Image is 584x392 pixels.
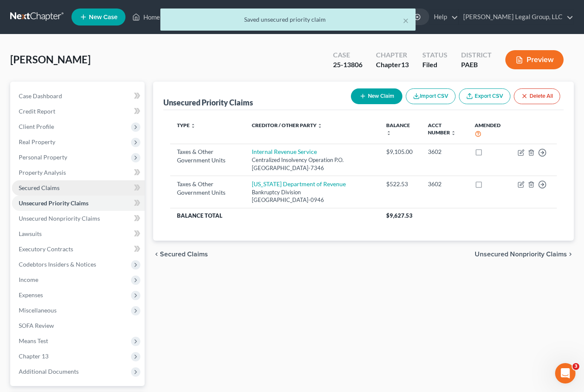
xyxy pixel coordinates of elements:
span: 13 [401,60,409,68]
div: Chapter [376,60,409,70]
div: Status [422,50,447,60]
th: Balance Total [170,208,379,223]
button: Upload attachment [13,278,20,285]
span: Personal Property [19,153,67,161]
div: Close [149,3,165,19]
a: SOFA Review [12,318,145,333]
p: Active [41,11,58,19]
div: Emma says… [7,48,163,270]
span: $9,627.53 [386,212,413,219]
i: unfold_more [451,131,456,136]
button: Send a message… [146,275,160,289]
img: Profile image for Emma [24,5,38,18]
span: 3 [573,363,579,370]
a: Unsecured Nonpriority Claims [12,211,145,226]
a: Export CSV [459,88,510,104]
th: Amended [468,117,511,144]
a: Creditor / Other Party unfold_more [252,122,322,128]
div: Chapter [376,50,409,60]
div: $9,105.00 [386,148,414,156]
span: Secured Claims [19,184,60,191]
span: Unsecured Priority Claims [19,199,88,207]
li: Wait at least before attempting again (to allow MFA to reset on the court’s site) [20,168,133,192]
div: Taxes & Other Government Units [177,180,238,197]
div: 3602 [428,148,461,156]
span: Secured Claims [160,251,208,258]
a: Type unfold_more [177,122,196,128]
div: Saved unsecured priority claim [167,15,409,24]
div: Bankruptcy Division [GEOGRAPHIC_DATA]-0946 [252,188,373,204]
button: × [403,15,409,26]
button: Start recording [54,278,61,285]
i: chevron_right [567,251,574,258]
button: go back [6,3,22,20]
iframe: Intercom live chat [555,363,575,383]
div: Taxes & Other Government Units [177,148,238,165]
a: Executory Contracts [12,241,145,257]
li: Refresh your browser [20,158,133,166]
span: [PERSON_NAME] [10,53,91,65]
div: 25-13806 [333,60,362,70]
div: Filed [422,60,447,70]
div: Important Filing UpdateOur team has been actively rolling out updates to address issues associate... [7,48,140,251]
span: Property Analysis [19,169,66,176]
div: If you encounter an error when filing, please take the following steps before trying to file again: [14,129,133,154]
span: Client Profile [19,123,54,130]
div: District [461,50,492,60]
div: PAEB [461,60,492,70]
span: Codebtors Insiders & Notices [19,261,96,268]
span: Unsecured Nonpriority Claims [475,251,567,258]
a: [US_STATE] Department of Revenue [252,180,346,187]
span: Expenses [19,291,43,298]
i: unfold_more [317,123,322,128]
a: Secured Claims [12,180,145,196]
button: chevron_left Secured Claims [153,251,208,258]
a: Acct Number unfold_more [428,122,456,136]
span: Credit Report [19,108,55,115]
b: 10 full minutes [57,168,108,175]
a: Internal Revenue Service [252,148,317,155]
textarea: Message… [7,261,163,275]
a: Credit Report [12,104,145,119]
a: Balance unfold_more [386,122,410,136]
span: Chapter 13 [19,352,48,360]
span: Lawsuits [19,230,42,237]
div: [PERSON_NAME] • 3m ago [14,253,82,258]
a: Property Analysis [12,165,145,180]
div: $522.53 [386,180,414,188]
span: SOFA Review [19,322,54,329]
button: Preview [505,50,564,69]
span: Unsecured Nonpriority Claims [19,215,100,222]
span: Income [19,276,38,283]
b: Important Filing Update [14,54,94,61]
span: Additional Documents [19,368,79,375]
span: Case Dashboard [19,92,62,99]
div: Unsecured Priority Claims [163,97,253,108]
h1: [PERSON_NAME] [41,4,97,11]
div: 3602 [428,180,461,188]
div: If these filings are urgent, please file directly with the court. [14,196,133,213]
button: Home [133,3,149,20]
button: Import CSV [406,88,456,104]
i: unfold_more [386,131,391,136]
button: Delete All [514,88,560,104]
span: Miscellaneous [19,307,57,314]
i: chevron_left [153,251,160,258]
div: Our team has been actively rolling out updates to address issues associated with the recent MFA u... [14,66,133,125]
a: Lawsuits [12,226,145,241]
span: Executory Contracts [19,245,73,253]
div: Case [333,50,362,60]
a: Unsecured Priority Claims [12,196,145,211]
span: Real Property [19,138,55,145]
div: Centralized Insolvency Operation P.O. [GEOGRAPHIC_DATA]-7346 [252,156,373,172]
span: Means Test [19,337,48,344]
button: Unsecured Nonpriority Claims chevron_right [475,251,574,258]
i: unfold_more [191,123,196,128]
a: Case Dashboard [12,88,145,104]
div: We’ll continue monitoring this closely and will share updates as soon as more information is avai... [14,217,133,242]
button: Gif picker [40,278,47,285]
button: Emoji picker [27,278,34,285]
button: New Claim [351,88,402,104]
